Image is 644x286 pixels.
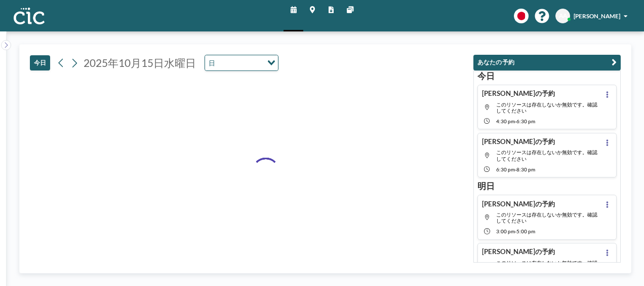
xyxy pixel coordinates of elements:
[207,57,217,68] span: 日
[496,101,597,114] span: このリソースは存在しないか無効です。確認してください
[205,55,278,70] div: Search for option
[515,229,516,235] span: -
[84,56,196,69] span: 2025年10月15日水曜日
[496,229,515,235] span: 3:00 PM
[496,166,515,172] span: 6:30 PM
[574,13,620,19] span: [PERSON_NAME]
[482,200,555,208] h4: [PERSON_NAME]の予約
[477,181,617,192] h3: 明日
[218,57,261,68] input: Search for option
[30,55,50,70] button: 今日
[496,149,597,161] span: このリソースは存在しないか無効です。確認してください
[473,55,621,70] button: あなたの予約
[516,118,535,124] span: 6:30 PM
[496,260,597,272] span: このリソースは存在しないか無効です。確認してください
[496,118,515,124] span: 4:30 PM
[559,12,567,20] span: AA
[515,166,516,172] span: -
[482,89,555,98] h4: [PERSON_NAME]の予約
[477,71,617,82] h3: 今日
[516,166,535,172] span: 8:30 PM
[482,247,555,256] h4: [PERSON_NAME]の予約
[496,211,597,224] span: このリソースは存在しないか無効です。確認してください
[515,118,516,124] span: -
[14,8,45,24] img: organization-logo
[482,137,555,146] h4: [PERSON_NAME]の予約
[516,229,535,235] span: 5:00 PM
